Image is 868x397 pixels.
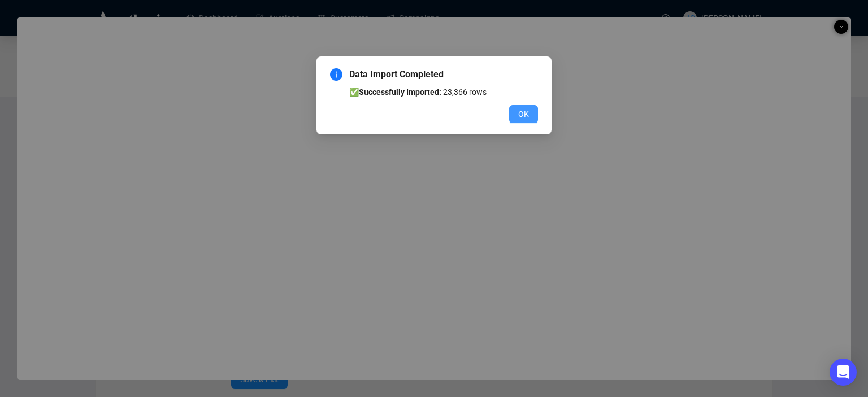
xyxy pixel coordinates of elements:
[518,108,529,120] span: OK
[359,88,441,97] b: Successfully Imported:
[349,68,538,81] span: Data Import Completed
[509,105,538,123] button: OK
[830,359,857,386] div: Open Intercom Messenger
[349,86,538,98] li: ✅ 23,366 rows
[330,68,342,81] span: info-circle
